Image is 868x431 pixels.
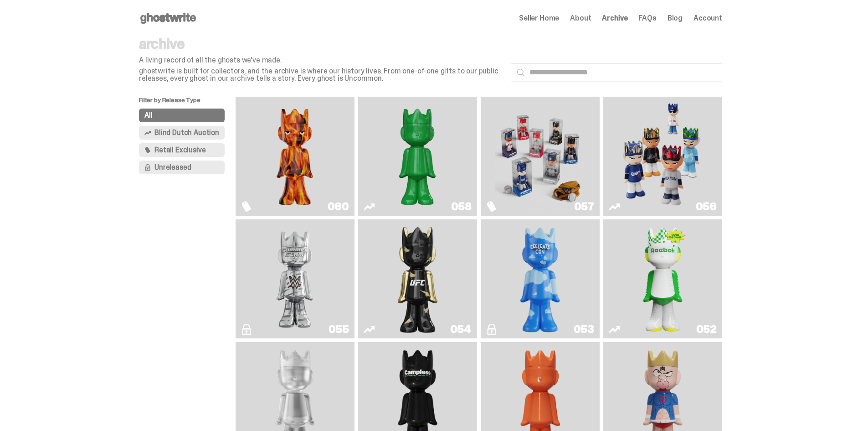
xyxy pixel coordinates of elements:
[609,100,717,212] a: Game Face (2025)
[139,143,225,157] button: Retail Exclusive
[139,161,225,174] button: Unreleased
[394,223,442,335] img: Ruby
[570,15,591,22] a: About
[364,100,472,212] a: Schrödinger's ghost: Sunday Green
[241,100,349,212] a: Always On Fire
[154,164,191,171] span: Unreleased
[139,57,503,64] p: A living record of all the ghosts we've made.
[638,15,656,22] a: FAQs
[364,223,472,335] a: Ruby
[144,112,153,119] span: All
[154,129,219,136] span: Blind Dutch Auction
[696,201,717,212] div: 056
[486,100,594,212] a: Game Face (2025)
[250,223,339,335] img: I Was There SummerSlam
[696,324,717,335] div: 052
[693,15,722,22] a: Account
[609,223,717,335] a: Court Victory
[516,223,565,335] img: ghooooost
[574,201,594,212] div: 057
[574,324,594,335] div: 053
[450,324,472,335] div: 054
[618,100,707,212] img: Game Face (2025)
[668,15,683,22] a: Blog
[495,100,585,212] img: Game Face (2025)
[451,201,472,212] div: 058
[639,223,687,335] img: Court Victory
[329,324,349,335] div: 055
[250,100,339,212] img: Always On Fire
[486,223,594,335] a: ghooooost
[139,97,236,109] p: Filter by Release Type
[241,223,349,335] a: I Was There SummerSlam
[139,109,225,122] button: All
[373,100,462,212] img: Schrödinger's ghost: Sunday Green
[602,15,627,22] a: Archive
[154,146,205,154] span: Retail Exclusive
[139,126,225,140] button: Blind Dutch Auction
[519,15,559,22] a: Seller Home
[139,36,503,51] p: archive
[139,68,503,82] p: ghostwrite is built for collectors, and the archive is where our history lives. From one-of-one g...
[328,201,349,212] div: 060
